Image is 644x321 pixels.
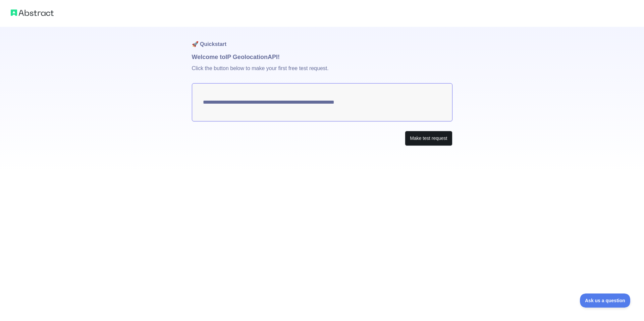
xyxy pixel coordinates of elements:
[192,27,452,52] h1: 🚀 Quickstart
[192,62,452,83] p: Click the button below to make your first free test request.
[405,131,452,146] button: Make test request
[11,8,54,17] img: Abstract logo
[580,293,631,308] iframe: Toggle Customer Support
[192,52,452,62] h1: Welcome to IP Geolocation API!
